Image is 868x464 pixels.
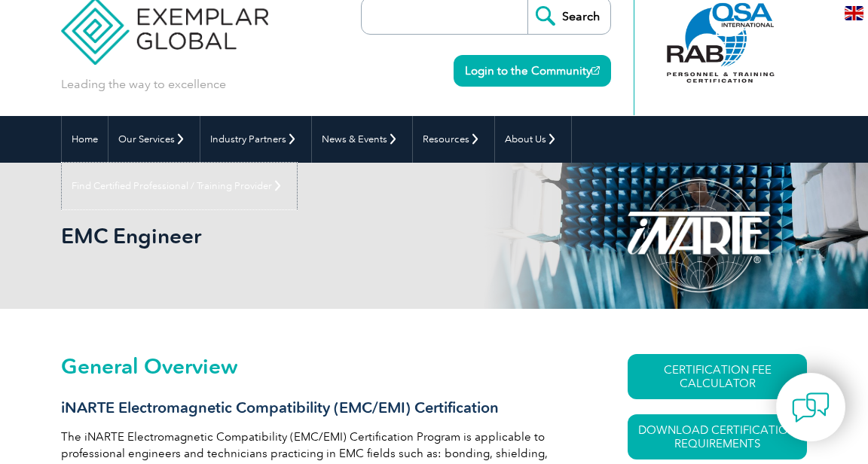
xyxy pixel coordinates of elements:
img: open_square.png [591,66,600,75]
img: en [845,6,863,20]
a: News & Events [312,116,412,163]
img: contact-chat.png [792,389,830,426]
a: CERTIFICATION FEE CALCULATOR [628,354,807,399]
a: About Us [495,116,571,163]
p: Leading the way to excellence [61,76,226,93]
a: Our Services [108,116,200,163]
h2: General Overview [61,354,583,378]
a: Industry Partners [200,116,311,163]
a: Login to the Community [454,55,611,87]
a: Download Certification Requirements [628,414,807,459]
h3: iNARTE Electromagnetic Compatibility (EMC/EMI) Certification [61,398,583,417]
a: Resources [413,116,494,163]
h1: EMC Engineer [61,223,472,249]
a: Home [62,116,108,163]
a: Find Certified Professional / Training Provider [62,163,297,209]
